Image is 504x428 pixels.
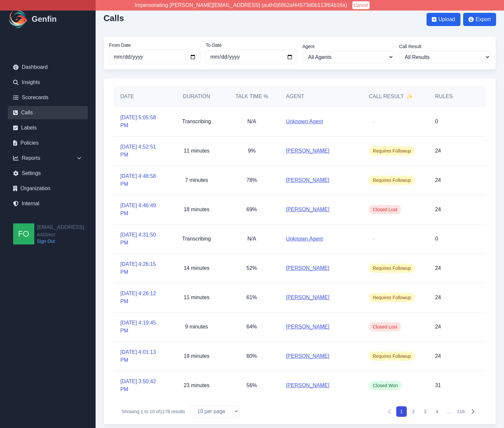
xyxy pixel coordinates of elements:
[37,231,84,238] span: AADirect
[435,147,441,155] p: 24
[463,13,496,26] button: Export
[247,352,257,360] p: 60%
[435,294,441,301] p: 24
[286,323,330,331] a: [PERSON_NAME]
[476,15,491,23] span: Export
[435,264,441,272] p: 24
[120,260,163,276] a: [DATE] 4:26:15 PM
[432,406,442,417] button: 4
[286,294,330,301] a: [PERSON_NAME]
[286,352,330,360] a: [PERSON_NAME]
[37,223,84,231] h2: [EMAIL_ADDRESS]
[120,378,163,393] a: [DATE] 3:50:42 PM
[8,121,88,134] a: Labels
[369,205,401,214] span: Closed Lost
[248,119,256,124] span: N/A
[141,409,143,414] span: 1
[456,406,466,417] button: 118
[247,294,257,301] p: 61%
[286,93,304,100] h5: Agent
[150,409,155,414] span: 10
[184,352,209,360] p: 19 minutes
[184,264,209,272] p: 14 minutes
[352,1,370,9] button: Cancel
[185,176,208,184] p: 7 minutes
[435,352,441,360] p: 24
[120,231,163,247] a: [DATE] 4:31:50 PM
[435,235,438,243] p: 0
[109,42,200,48] label: From Date
[8,106,88,119] a: Calls
[247,382,257,389] p: 56%
[286,264,330,272] a: [PERSON_NAME]
[176,93,218,100] h5: Duration
[286,147,330,155] a: [PERSON_NAME]
[8,91,88,104] a: Scorecards
[184,206,209,214] p: 18 minutes
[8,167,88,180] a: Settings
[160,409,170,414] span: 1178
[369,176,415,185] span: Requires Followup
[438,15,455,23] span: Upload
[8,152,88,165] div: Reports
[184,382,209,389] p: 23 minutes
[369,234,378,243] span: -
[427,13,460,26] button: Upload
[184,147,209,155] p: 11 minutes
[8,76,88,89] a: Insights
[369,117,378,126] span: -
[286,176,330,184] a: [PERSON_NAME]
[435,382,441,389] p: 31
[369,264,415,273] span: Requires Followup
[435,93,453,100] h5: Rules
[384,406,478,417] nav: Pagination
[32,14,57,24] h1: Genfin
[185,323,208,331] p: 9 minutes
[8,9,29,30] img: Logo
[120,143,163,159] a: [DATE] 4:52:51 PM
[435,323,441,331] p: 24
[120,114,163,129] a: [DATE] 5:05:58 PM
[369,381,402,390] span: Closed Won
[303,43,394,50] label: Agent
[247,176,257,184] p: 78%
[369,146,415,156] span: Requires Followup
[248,147,255,155] p: 9%
[13,223,34,244] img: founders@genfin.ai
[444,406,454,417] span: …
[8,61,88,74] a: Dashboard
[120,290,163,305] a: [DATE] 4:26:12 PM
[286,235,323,243] a: Unknown Agent
[247,264,257,272] p: 52%
[420,406,430,417] button: 3
[122,408,185,415] p: Showing to of results
[231,93,273,100] h5: Talk Time %
[408,406,419,417] button: 2
[120,319,163,335] a: [DATE] 4:19:45 PM
[286,382,330,389] a: [PERSON_NAME]
[248,236,256,242] span: N/A
[399,43,490,50] label: Call Result
[369,293,415,302] span: Requires Followup
[104,13,124,23] h2: Calls
[247,323,257,331] p: 64%
[369,93,413,100] h5: Call Result
[182,119,211,124] span: Transcribing
[182,236,211,242] span: Transcribing
[286,118,323,126] a: Unknown Agent
[8,136,88,150] a: Policies
[120,172,163,188] a: [DATE] 4:48:58 PM
[435,206,441,214] p: 24
[396,406,407,417] button: 1
[406,93,413,100] span: ✨
[37,238,84,244] a: Sign Out
[120,348,163,364] a: [DATE] 4:01:13 PM
[435,118,438,126] p: 0
[286,206,330,214] a: [PERSON_NAME]
[435,176,441,184] p: 24
[184,294,209,301] p: 11 minutes
[206,42,297,48] label: To Date
[120,202,163,217] a: [DATE] 4:46:49 PM
[369,322,401,331] span: Closed Lost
